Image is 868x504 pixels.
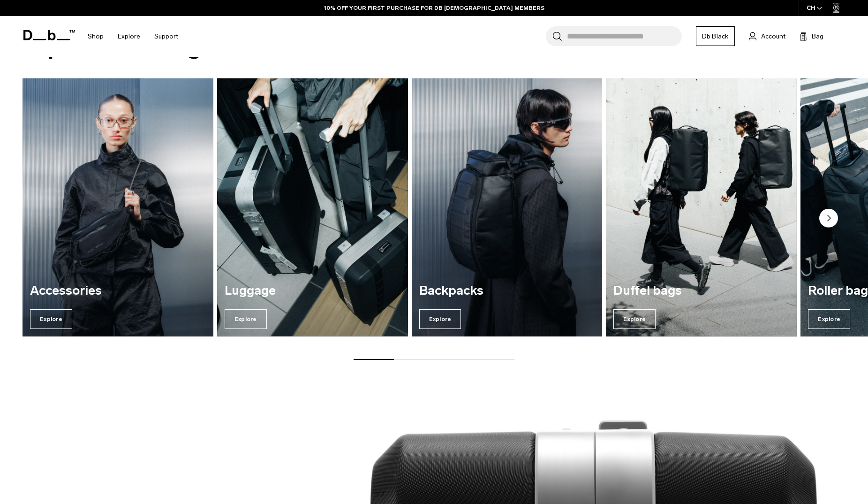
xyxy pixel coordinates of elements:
[412,78,603,336] a: Backpacks Explore
[749,31,785,42] a: Account
[81,16,185,57] nav: Main Navigation
[800,31,823,42] button: Bag
[154,20,178,53] a: Support
[606,78,797,336] div: 4 / 7
[819,209,838,229] button: Next slide
[217,78,408,336] div: 2 / 7
[412,78,603,336] div: 3 / 7
[696,26,735,46] a: Db Black
[30,284,206,298] h3: Accessories
[613,284,789,298] h3: Duffel bags
[812,31,823,41] span: Bag
[613,309,656,329] span: Explore
[118,20,140,53] a: Explore
[606,78,797,336] a: Duffel bags Explore
[88,20,104,53] a: Shop
[419,284,595,298] h3: Backpacks
[23,78,213,336] a: Accessories Explore
[808,309,850,329] span: Explore
[30,309,72,329] span: Explore
[23,78,213,336] div: 1 / 7
[225,284,400,298] h3: Luggage
[419,309,461,329] span: Explore
[217,78,408,336] a: Luggage Explore
[324,4,544,12] a: 10% OFF YOUR FIRST PURCHASE FOR DB [DEMOGRAPHIC_DATA] MEMBERS
[761,31,785,41] span: Account
[225,309,267,329] span: Explore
